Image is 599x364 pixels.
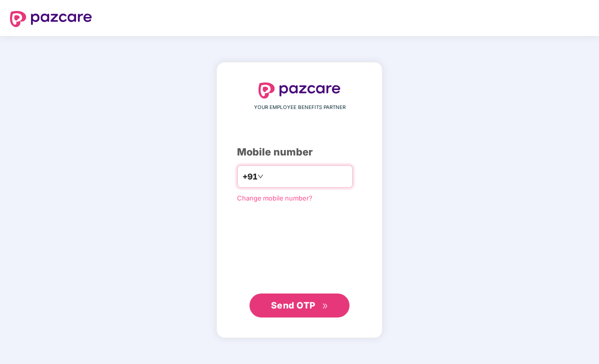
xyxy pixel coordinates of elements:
span: down [257,173,263,179]
span: +91 [242,170,257,183]
span: YOUR EMPLOYEE BENEFITS PARTNER [254,103,345,111]
span: Send OTP [271,300,315,310]
span: double-right [322,303,328,309]
img: logo [10,11,92,27]
img: logo [258,82,340,98]
button: Send OTPdouble-right [249,293,349,317]
div: Mobile number [237,144,362,160]
a: Change mobile number? [237,194,312,202]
